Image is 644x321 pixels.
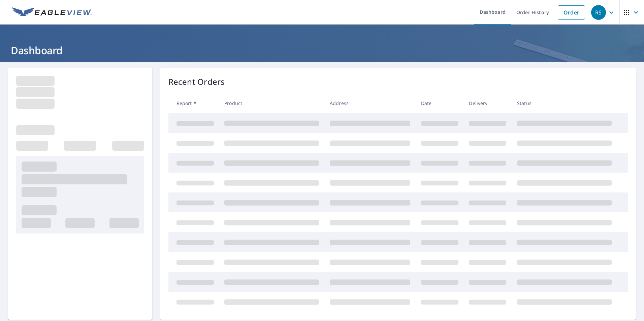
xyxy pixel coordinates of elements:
th: Status [512,93,617,113]
th: Address [324,93,416,113]
div: RS [591,5,606,20]
img: EV Logo [12,7,92,17]
h1: Dashboard [8,43,636,57]
th: Date [416,93,464,113]
a: Order [558,5,585,20]
th: Product [219,93,324,113]
th: Delivery [463,93,512,113]
th: Report # [168,93,219,113]
p: Recent Orders [168,76,225,88]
